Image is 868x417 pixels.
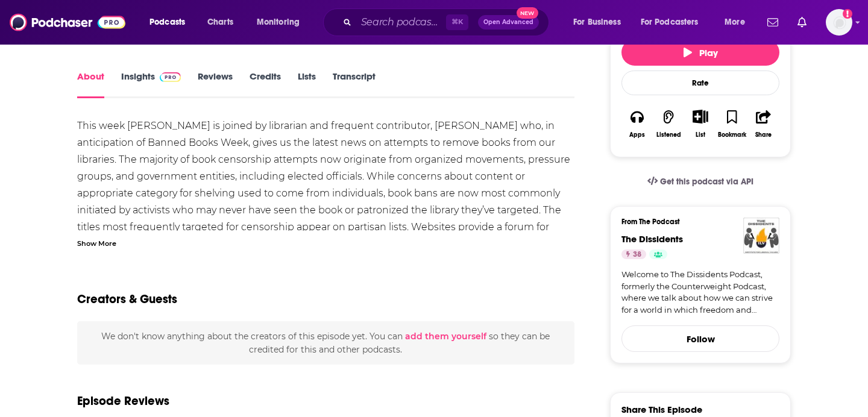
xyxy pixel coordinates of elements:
[755,131,772,139] div: Share
[333,71,376,98] a: Transcript
[696,131,705,139] div: List
[716,102,747,146] button: Bookmark
[716,13,760,32] button: open menu
[198,71,233,98] a: Reviews
[638,167,763,196] a: Get this podcast via API
[763,12,783,33] a: Show notifications dropdown
[633,13,716,32] button: open menu
[101,331,550,355] span: We don't know anything about the creators of this episode yet . You can so they can be credited f...
[826,9,852,36] span: Logged in as FIREPodchaser25
[335,8,561,36] div: Search podcasts, credits, & more...
[653,102,684,146] button: Listened
[356,13,446,32] input: Search podcasts, credits, & more...
[207,14,233,31] span: Charts
[478,15,539,30] button: Open AdvancedNew
[656,131,681,139] div: Listened
[517,7,538,19] span: New
[621,404,702,415] h3: Share This Episode
[621,233,683,245] a: The Dissidents
[660,177,753,187] span: Get this podcast via API
[621,269,779,316] a: Welcome to The Dissidents Podcast, formerly the Counterweight Podcast, where we talk about how we...
[743,218,779,254] img: The Dissidents
[621,218,770,226] h3: From The Podcast
[77,393,169,409] h3: Episode Reviews
[793,12,811,33] a: Show notifications dropdown
[725,14,745,31] span: More
[688,110,712,123] button: Show More Button
[748,102,779,146] button: Share
[621,71,779,95] div: Rate
[77,292,177,307] h2: Creators & Guests
[621,102,653,146] button: Apps
[843,9,852,19] svg: Add a profile image
[621,249,646,259] a: 38
[826,9,852,36] button: Show profile menu
[826,9,852,36] img: User Profile
[565,13,636,32] button: open menu
[77,71,104,98] a: About
[446,14,468,30] span: ⌘ K
[685,102,716,146] div: Show More ButtonList
[621,325,779,352] button: Follow
[149,14,185,31] span: Podcasts
[160,72,181,82] img: Podchaser Pro
[633,249,641,261] span: 38
[141,13,201,32] button: open menu
[573,14,621,31] span: For Business
[200,13,241,32] a: Charts
[718,131,746,139] div: Bookmark
[621,39,779,66] button: Play
[257,14,300,31] span: Monitoring
[641,14,699,31] span: For Podcasters
[10,11,125,34] img: Podchaser - Follow, Share and Rate Podcasts
[121,71,181,98] a: InsightsPodchaser Pro
[248,13,315,32] button: open menu
[483,19,533,25] span: Open Advanced
[298,71,316,98] a: Lists
[629,131,645,139] div: Apps
[405,331,486,341] button: add them yourself
[250,71,281,98] a: Credits
[684,47,718,58] span: Play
